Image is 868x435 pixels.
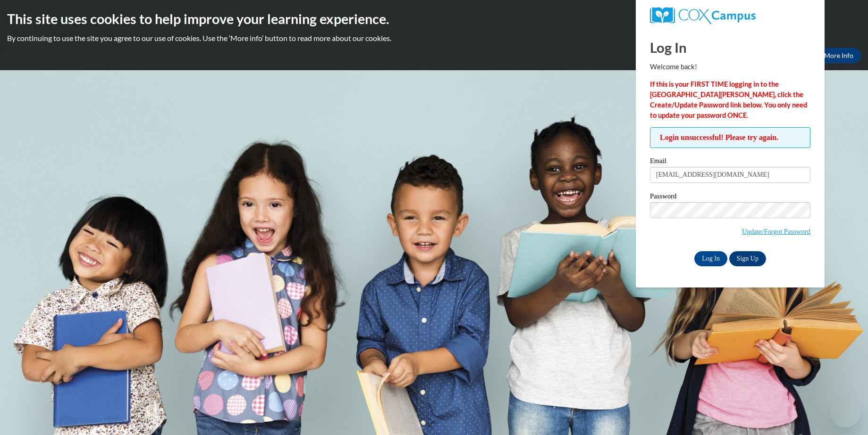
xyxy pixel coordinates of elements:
[742,228,810,235] a: Update/Forgot Password
[650,7,756,24] img: COX Campus
[650,7,810,24] a: COX Campus
[830,397,860,427] iframe: Button to launch messaging window
[729,251,766,266] a: Sign Up
[650,127,810,148] span: Login unsuccessful! Please try again.
[650,157,810,167] label: Email
[7,9,861,28] h2: This site uses cookies to help improve your learning experience.
[650,193,810,202] label: Password
[817,48,861,63] a: More Info
[650,38,810,57] h1: Log In
[7,33,861,43] p: By continuing to use the site you agree to our use of cookies. Use the ‘More info’ button to read...
[650,62,810,72] p: Welcome back!
[650,80,807,119] strong: If this is your FIRST TIME logging in to the [GEOGRAPHIC_DATA][PERSON_NAME], click the Create/Upd...
[694,251,727,266] input: Log In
